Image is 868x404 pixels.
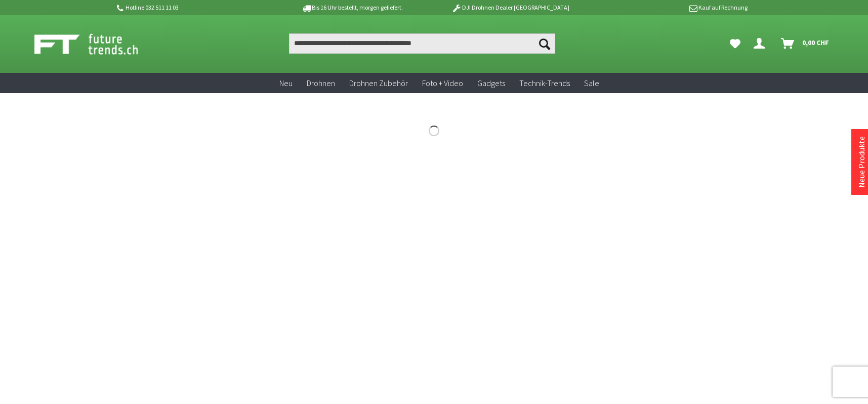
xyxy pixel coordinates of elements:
[584,78,599,88] span: Sale
[577,73,606,94] a: Sale
[802,34,829,51] span: 0,00 CHF
[307,78,335,88] span: Drohnen
[477,78,505,88] span: Gadgets
[777,33,834,54] a: Warenkorb
[272,73,300,94] a: Neu
[300,73,342,94] a: Drohnen
[750,33,773,54] a: Dein Konto
[590,2,748,14] p: Kauf auf Rechnung
[349,78,408,88] span: Drohnen Zubehör
[289,33,555,54] input: Produkt, Marke, Kategorie, EAN, Artikelnummer…
[115,2,273,14] p: Hotline 032 511 11 03
[279,78,293,88] span: Neu
[470,73,512,94] a: Gadgets
[34,31,160,57] img: Shop Futuretrends - zur Startseite wechseln
[519,78,570,88] span: Technik-Trends
[342,73,415,94] a: Drohnen Zubehör
[422,78,463,88] span: Foto + Video
[512,73,577,94] a: Technik-Trends
[534,33,555,54] button: Suchen
[856,136,866,188] a: Neue Produkte
[725,33,746,54] a: Meine Favoriten
[431,2,589,14] p: DJI Drohnen Dealer [GEOGRAPHIC_DATA]
[415,73,470,94] a: Foto + Video
[273,2,431,14] p: Bis 16 Uhr bestellt, morgen geliefert.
